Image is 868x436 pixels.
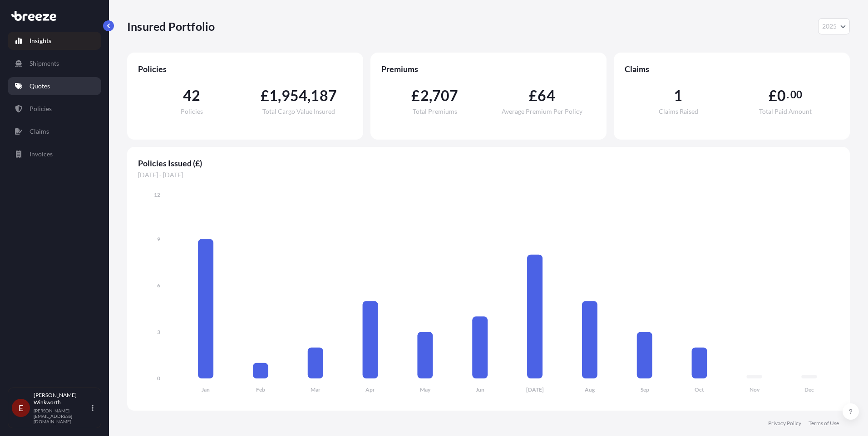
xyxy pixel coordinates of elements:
span: Policies [181,108,203,115]
p: Insights [30,36,51,45]
tspan: [DATE] [526,386,544,393]
span: Policies Issued (£) [138,158,839,169]
tspan: Nov [750,386,760,393]
span: £ [769,88,777,103]
p: [PERSON_NAME][EMAIL_ADDRESS][DOMAIN_NAME] [34,408,90,424]
span: 1 [269,88,278,103]
span: , [307,88,311,103]
span: 2025 [822,22,837,31]
tspan: Jun [476,386,484,393]
span: 707 [432,88,459,103]
tspan: 0 [157,375,160,382]
p: Shipments [30,59,59,68]
a: Quotes [8,77,101,95]
tspan: Jan [202,386,210,393]
p: Insured Portfolio [127,19,215,34]
span: Premiums [381,63,596,74]
tspan: Aug [585,386,595,393]
tspan: 3 [157,329,160,335]
span: . [787,91,789,98]
span: Average Premium Per Policy [502,108,582,115]
tspan: 12 [154,191,160,198]
span: 187 [311,88,337,103]
span: 00 [790,91,802,98]
span: 0 [777,88,786,103]
span: £ [529,88,538,103]
span: , [278,88,281,103]
p: Policies [30,104,52,113]
tspan: Dec [804,386,814,393]
a: Shipments [8,54,101,73]
tspan: Oct [695,386,704,393]
tspan: Mar [311,386,321,393]
span: , [429,88,432,103]
span: [DATE] - [DATE] [138,170,839,179]
tspan: Sep [641,386,649,393]
p: Invoices [30,150,53,159]
span: Total Premiums [413,108,457,115]
a: Policies [8,100,101,118]
span: Claims [625,63,839,74]
tspan: Feb [256,386,265,393]
span: 64 [538,88,555,103]
tspan: May [420,386,431,393]
button: Year Selector [818,18,850,34]
a: Privacy Policy [768,420,801,427]
span: 2 [420,88,429,103]
span: 954 [281,88,308,103]
a: Claims [8,122,101,140]
a: Terms of Use [809,420,839,427]
a: Invoices [8,145,101,163]
tspan: 6 [157,282,160,289]
span: Claims Raised [659,108,698,115]
span: Total Paid Amount [759,108,812,115]
span: Total Cargo Value Insured [262,108,335,115]
tspan: 9 [157,236,160,242]
span: 42 [183,88,200,103]
span: Policies [138,63,352,74]
tspan: Apr [365,386,375,393]
p: [PERSON_NAME] Winkworth [34,392,90,406]
span: £ [411,88,420,103]
p: Claims [30,127,49,136]
p: Quotes [30,82,50,91]
span: E [19,403,23,412]
span: 1 [674,88,682,103]
span: £ [261,88,269,103]
a: Insights [8,32,101,50]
